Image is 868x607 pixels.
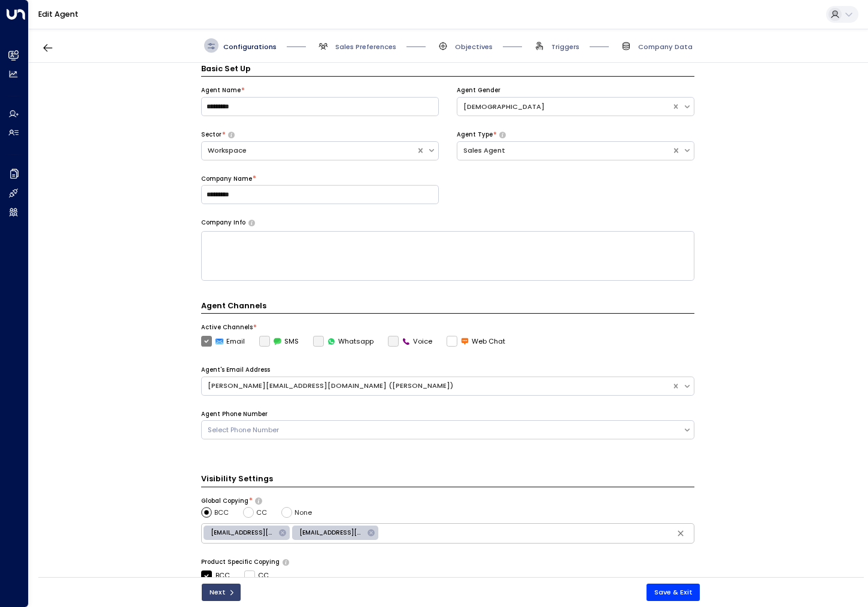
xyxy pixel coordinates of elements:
span: BCC [214,508,229,518]
span: None [295,508,312,518]
label: Web Chat [447,336,505,347]
label: Agent Gender [457,86,500,95]
label: Active Channels [201,323,253,332]
span: CC [256,508,267,518]
label: Company Info [201,218,245,227]
span: Company Data [638,42,693,51]
div: [EMAIL_ADDRESS][DOMAIN_NAME] [292,526,378,540]
span: Triggers [551,42,579,51]
label: BCC [201,570,230,581]
label: Company Name [201,175,252,183]
div: [PERSON_NAME][EMAIL_ADDRESS][DOMAIN_NAME] ([PERSON_NAME]) [208,381,666,391]
span: Sales Preferences [335,42,396,51]
button: Save & Exit [647,584,700,601]
label: SMS [259,336,299,347]
button: Clear [673,526,688,541]
button: Choose whether the agent should include specific emails in the CC or BCC line of all outgoing ema... [255,497,262,503]
label: Product Specific Copying [201,558,280,566]
label: Agent's Email Address [201,366,270,374]
a: Edit Agent [38,9,78,19]
div: To activate this channel, please go to the Integrations page [313,336,374,347]
label: Whatsapp [313,336,374,347]
div: Workspace [208,145,410,156]
div: Select Phone Number [208,425,677,435]
h3: Visibility Settings [201,473,694,487]
button: Select whether your copilot will handle inquiries directly from leads or from brokers representin... [228,132,235,138]
div: To activate this channel, please go to the Integrations page [259,336,299,347]
label: Email [201,336,245,347]
span: [EMAIL_ADDRESS][DOMAIN_NAME] [292,529,371,537]
label: Agent Phone Number [201,410,268,418]
span: [EMAIL_ADDRESS][DOMAIN_NAME] [204,529,282,537]
label: Agent Name [201,86,241,95]
h3: Basic Set Up [201,63,694,77]
button: Determine if there should be product-specific CC or BCC rules for all of the agent’s emails. Sele... [283,559,289,565]
div: Sales Agent [463,145,666,156]
button: Next [202,584,241,601]
div: To activate this channel, please go to the Integrations page [388,336,432,347]
label: CC [244,570,269,581]
span: Objectives [455,42,493,51]
label: Global Copying [201,497,248,505]
button: Provide a brief overview of your company, including your industry, products or services, and any ... [248,220,255,226]
span: Configurations [223,42,277,51]
h4: Agent Channels [201,300,694,314]
div: [EMAIL_ADDRESS][DOMAIN_NAME] [204,526,290,540]
label: Sector [201,130,221,139]
button: Select whether your copilot will handle inquiries directly from leads or from brokers representin... [499,132,506,138]
div: [DEMOGRAPHIC_DATA] [463,102,666,112]
label: Agent Type [457,130,493,139]
label: Voice [388,336,432,347]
